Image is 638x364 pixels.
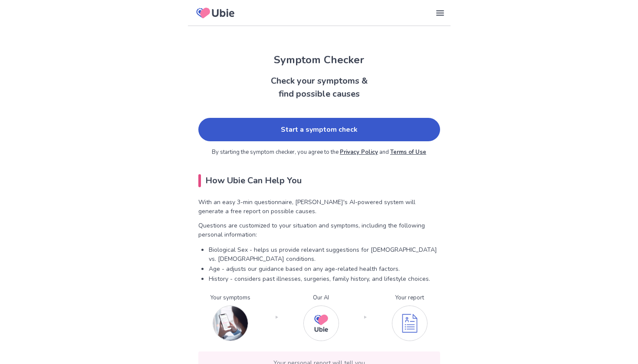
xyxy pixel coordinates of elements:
[188,52,451,68] h1: Symptom Checker
[209,264,440,273] p: Age - adjusts our guidance based on any age-related health factors.
[198,198,440,216] p: With an easy 3-min questionnaire, [PERSON_NAME]'s AI-powered system will generate a free report o...
[210,294,250,302] p: Your symptoms
[198,221,440,239] p: Questions are customized to your situation and symptoms, including the following personal informa...
[392,294,428,302] p: Your report
[213,305,248,341] img: Input your symptoms
[390,148,426,156] a: Terms of Use
[198,118,440,141] a: Start a symptom check
[392,305,428,341] img: You get your personalized report
[303,305,339,341] img: Our AI checks your symptoms
[209,274,440,283] p: History - considers past illnesses, surgeries, family history, and lifestyle choices.
[209,245,440,263] p: Biological Sex - helps us provide relevant suggestions for [DEMOGRAPHIC_DATA] vs. [DEMOGRAPHIC_DA...
[198,174,440,187] h2: How Ubie Can Help You
[303,294,339,302] p: Our AI
[340,148,378,156] a: Privacy Policy
[188,75,451,101] h2: Check your symptoms & find possible causes
[198,148,440,157] p: By starting the symptom checker, you agree to the and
